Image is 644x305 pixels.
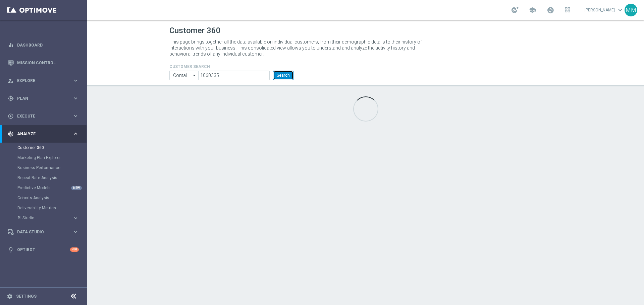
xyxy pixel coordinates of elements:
button: person_search Explore keyboard_arrow_right [7,78,79,83]
div: Business Performance [17,163,87,173]
a: Dashboard [17,36,79,54]
a: [PERSON_NAME]keyboard_arrow_down [584,5,625,15]
a: Settings [16,294,37,298]
div: Optibot [8,241,79,258]
div: Repeat Rate Analysis [17,173,87,183]
div: Dashboard [8,36,79,54]
i: track_changes [8,131,14,137]
h4: CUSTOMER SEARCH [169,64,293,69]
input: Contains [169,71,198,80]
button: equalizer Dashboard [7,43,79,48]
div: NEW [71,186,82,190]
a: Optibot [17,241,70,258]
div: Cohorts Analysis [17,193,87,203]
div: Plan [8,95,72,101]
div: +10 [70,247,79,252]
div: BI Studio [18,216,72,220]
span: Data Studio [17,230,72,234]
button: play_circle_outline Execute keyboard_arrow_right [7,113,79,119]
i: keyboard_arrow_right [72,229,79,235]
div: Marketing Plan Explorer [17,153,87,163]
i: keyboard_arrow_right [72,131,79,137]
button: Data Studio keyboard_arrow_right [7,229,79,235]
i: play_circle_outline [8,113,14,119]
div: Analyze [8,131,72,137]
div: Predictive Models [17,183,87,193]
div: BI Studio [17,213,87,223]
button: Search [273,71,293,80]
i: gps_fixed [8,95,14,101]
div: Deliverability Metrics [17,203,87,213]
a: Business Performance [17,165,70,170]
div: Data Studio [8,229,72,235]
i: keyboard_arrow_right [72,77,79,84]
div: MM [625,4,637,16]
i: keyboard_arrow_right [72,215,79,221]
a: Deliverability Metrics [17,205,70,211]
i: lightbulb [8,247,14,253]
button: gps_fixed Plan keyboard_arrow_right [7,96,79,101]
i: settings [7,293,13,299]
a: Repeat Rate Analysis [17,175,70,180]
input: Enter CID, Email, name or phone [198,71,270,80]
a: Cohorts Analysis [17,195,70,201]
span: school [529,6,536,14]
i: keyboard_arrow_right [72,95,79,101]
h1: Customer 360 [169,26,562,35]
div: Explore [8,78,72,84]
i: arrow_drop_down [191,71,198,80]
span: Plan [17,96,72,100]
span: BI Studio [18,216,66,220]
a: Mission Control [17,54,79,72]
i: keyboard_arrow_right [72,113,79,119]
p: This page brings together all the data available on individual customers, from their demographic ... [169,39,428,57]
div: Mission Control [8,54,79,72]
div: Execute [8,113,72,119]
a: Predictive Models [17,185,70,190]
span: keyboard_arrow_down [616,6,624,14]
a: Marketing Plan Explorer [17,155,70,160]
span: Analyze [17,132,72,136]
button: Mission Control [7,60,79,66]
button: BI Studio keyboard_arrow_right [17,215,79,221]
span: Explore [17,79,72,83]
i: equalizer [8,42,14,48]
div: Customer 360 [17,143,87,153]
span: Execute [17,114,72,118]
a: Customer 360 [17,145,70,150]
button: track_changes Analyze keyboard_arrow_right [7,131,79,137]
button: lightbulb Optibot +10 [7,247,79,252]
i: person_search [8,78,14,84]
